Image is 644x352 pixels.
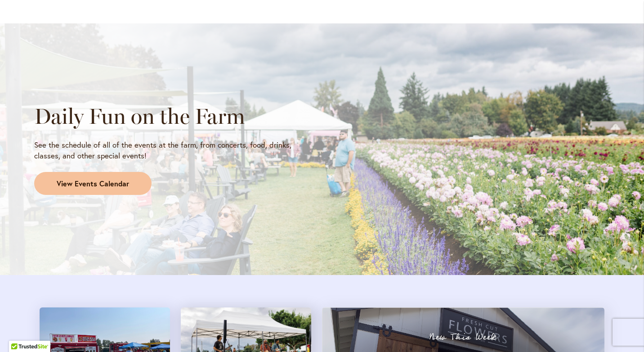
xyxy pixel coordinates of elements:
p: See the schedule of all of the events at the farm, from concerts, food, drinks, classes, and othe... [34,140,314,161]
h2: Daily Fun on the Farm [34,104,314,129]
a: View Events Calendar [34,172,152,195]
span: View Events Calendar [57,179,129,189]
